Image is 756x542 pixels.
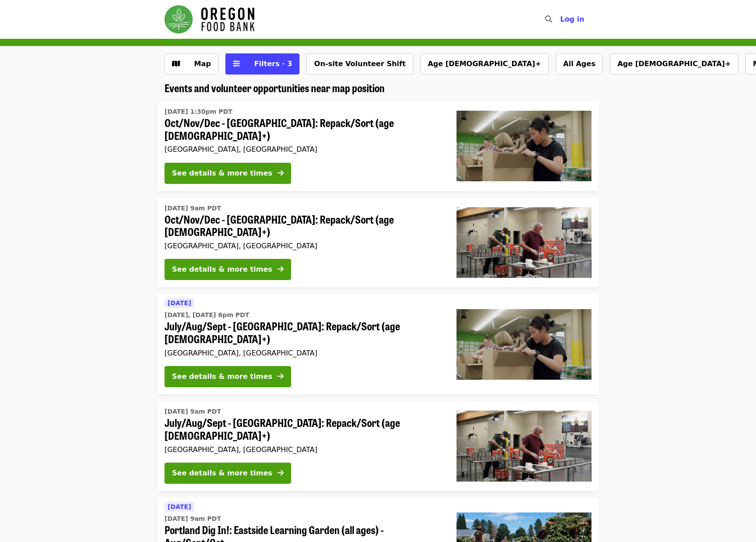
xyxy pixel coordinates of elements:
[157,401,599,491] a: See details for "July/Aug/Sept - Portland: Repack/Sort (age 16+)"
[172,60,180,68] i: map icon
[225,53,299,75] button: Filters (3 selected)
[457,207,591,278] img: Oct/Nov/Dec - Portland: Repack/Sort (age 16+) organized by Oregon Food Bank
[556,53,603,75] button: All Ages
[165,5,254,34] img: Oregon Food Bank - Home
[157,101,599,191] a: See details for "Oct/Nov/Dec - Portland: Repack/Sort (age 8+)"
[165,416,442,442] span: July/Aug/Sept - [GEOGRAPHIC_DATA]: Repack/Sort (age [DEMOGRAPHIC_DATA]+)
[168,503,191,510] span: [DATE]
[165,514,221,523] time: [DATE] 9am PDT
[194,60,211,68] span: Map
[165,445,442,454] div: [GEOGRAPHIC_DATA], [GEOGRAPHIC_DATA]
[277,169,284,177] i: arrow-right icon
[233,60,240,68] i: sliders-h icon
[165,310,249,320] time: [DATE], [DATE] 6pm PDT
[157,198,599,288] a: See details for "Oct/Nov/Dec - Portland: Repack/Sort (age 16+)"
[165,53,218,75] button: Show map view
[277,372,284,381] i: arrow-right icon
[457,411,591,481] img: July/Aug/Sept - Portland: Repack/Sort (age 16+) organized by Oregon Food Bank
[165,213,442,239] span: Oct/Nov/Dec - [GEOGRAPHIC_DATA]: Repack/Sort (age [DEMOGRAPHIC_DATA]+)
[165,259,291,280] button: See details & more times
[157,294,599,394] a: See details for "July/Aug/Sept - Portland: Repack/Sort (age 8+)"
[172,371,272,382] div: See details & more times
[165,107,232,116] time: [DATE] 1:30pm PDT
[165,407,221,416] time: [DATE] 9am PDT
[165,366,291,387] button: See details & more times
[165,463,291,484] button: See details & more times
[457,111,591,181] img: Oct/Nov/Dec - Portland: Repack/Sort (age 8+) organized by Oregon Food Bank
[168,299,191,307] span: [DATE]
[165,116,442,142] span: Oct/Nov/Dec - [GEOGRAPHIC_DATA]: Repack/Sort (age [DEMOGRAPHIC_DATA]+)
[277,265,284,273] i: arrow-right icon
[165,145,442,153] div: [GEOGRAPHIC_DATA], [GEOGRAPHIC_DATA]
[165,80,385,95] span: Events and volunteer opportunities near map position
[165,242,442,250] div: [GEOGRAPHIC_DATA], [GEOGRAPHIC_DATA]
[165,349,442,357] div: [GEOGRAPHIC_DATA], [GEOGRAPHIC_DATA]
[165,204,221,213] time: [DATE] 9am PDT
[545,15,552,23] i: search icon
[277,469,284,477] i: arrow-right icon
[610,53,738,75] button: Age [DEMOGRAPHIC_DATA]+
[457,309,591,380] img: July/Aug/Sept - Portland: Repack/Sort (age 8+) organized by Oregon Food Bank
[165,163,291,184] button: See details & more times
[560,15,584,23] span: Log in
[172,264,272,275] div: See details & more times
[172,468,272,478] div: See details & more times
[165,320,442,345] span: July/Aug/Sept - [GEOGRAPHIC_DATA]: Repack/Sort (age [DEMOGRAPHIC_DATA]+)
[307,53,413,75] button: On-site Volunteer Shift
[172,168,272,179] div: See details & more times
[254,60,292,68] span: Filters · 3
[558,9,565,30] input: Search
[420,53,549,75] button: Age [DEMOGRAPHIC_DATA]+
[553,11,591,28] button: Log in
